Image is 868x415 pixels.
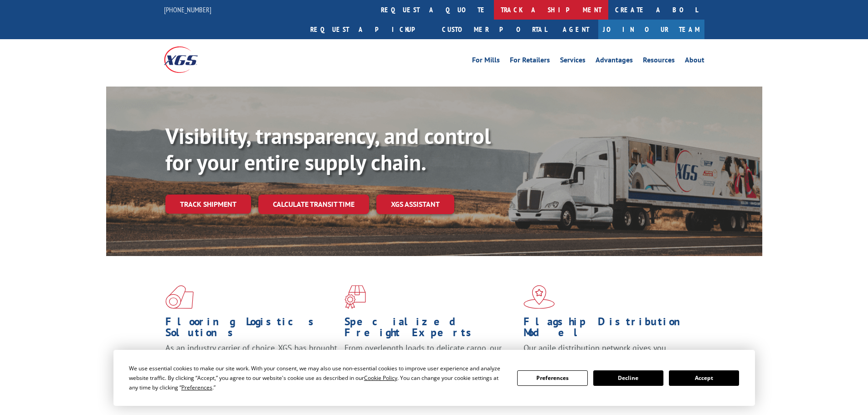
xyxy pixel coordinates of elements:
a: For Retailers [510,56,550,67]
b: Visibility, transparency, and control for your entire supply chain. [165,122,491,176]
a: Request a pickup [303,20,435,39]
div: We use essential cookies to make our site work. With your consent, we may also use non-essential ... [129,364,506,392]
a: For Mills [472,56,500,67]
a: Agent [554,20,598,39]
button: Preferences [517,370,587,386]
span: Cookie Policy [364,374,397,382]
button: Decline [593,370,663,386]
span: As an industry carrier of choice, XGS has brought innovation and dedication to flooring logistics... [165,343,337,375]
a: Customer Portal [435,20,554,39]
img: xgs-icon-total-supply-chain-intelligence-red [165,285,194,309]
button: Accept [669,370,739,386]
a: Join Our Team [598,20,704,39]
h1: Specialized Freight Experts [344,316,517,343]
span: Preferences [181,384,212,391]
a: [PHONE_NUMBER] [164,5,211,14]
div: Cookie Consent Prompt [113,350,755,406]
h1: Flooring Logistics Solutions [165,316,338,343]
a: Track shipment [165,195,251,214]
span: Our agile distribution network gives you nationwide inventory management on demand. [524,343,691,364]
a: Resources [643,56,675,67]
p: From overlength loads to delicate cargo, our experienced staff knows the best way to move your fr... [344,343,517,383]
a: About [685,56,704,67]
img: xgs-icon-flagship-distribution-model-red [524,285,555,309]
a: Advantages [596,56,633,67]
img: xgs-icon-focused-on-flooring-red [344,285,366,309]
a: Services [560,56,586,67]
a: Calculate transit time [258,195,369,214]
h1: Flagship Distribution Model [524,316,696,343]
a: XGS ASSISTANT [376,195,454,214]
